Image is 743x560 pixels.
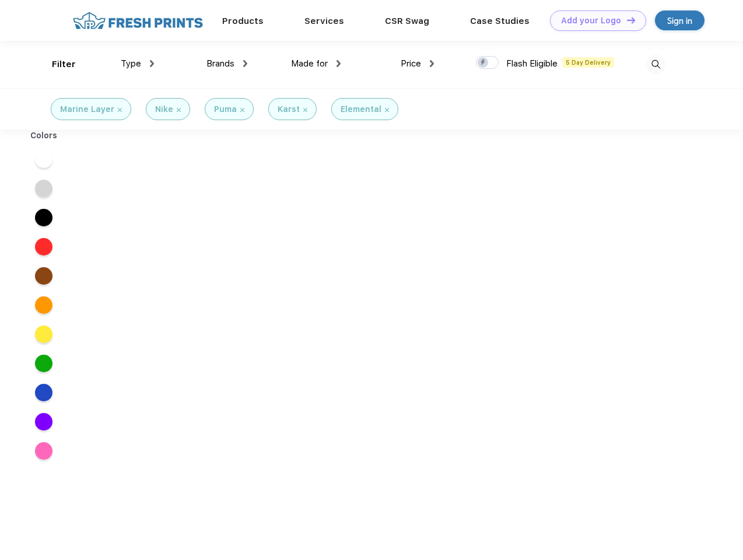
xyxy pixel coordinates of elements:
[303,108,307,112] img: filter_cancel.svg
[655,10,705,30] a: Sign in
[60,103,114,116] div: Marine Layer
[121,58,141,69] span: Type
[52,58,76,71] div: Filter
[22,129,66,142] div: Colors
[430,60,434,67] img: dropdown.png
[177,108,181,112] img: filter_cancel.svg
[337,60,341,67] img: dropdown.png
[240,108,244,112] img: filter_cancel.svg
[304,16,344,26] a: Services
[206,58,234,69] span: Brands
[291,58,328,69] span: Made for
[506,58,558,69] span: Flash Eligible
[150,60,154,67] img: dropdown.png
[118,108,122,112] img: filter_cancel.svg
[385,108,389,112] img: filter_cancel.svg
[667,14,692,27] div: Sign in
[155,103,173,116] div: Nike
[222,16,264,26] a: Products
[401,58,421,69] span: Price
[627,17,635,23] img: DT
[561,16,621,26] div: Add your Logo
[385,16,429,26] a: CSR Swag
[278,103,300,116] div: Karst
[243,60,247,67] img: dropdown.png
[562,57,614,68] span: 5 Day Delivery
[69,10,206,31] img: fo%20logo%202.webp
[214,103,237,116] div: Puma
[341,103,381,116] div: Elemental
[646,55,665,74] img: desktop_search.svg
